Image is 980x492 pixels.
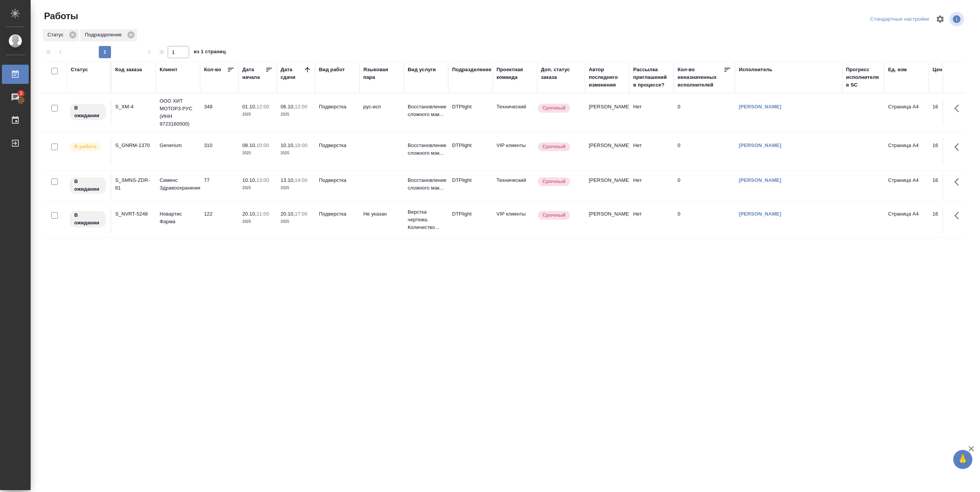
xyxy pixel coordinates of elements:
[242,66,265,81] div: Дата начала
[200,138,238,165] td: 310
[739,211,781,217] a: [PERSON_NAME]
[493,206,537,233] td: VIP клиенты
[71,66,88,74] div: Статус
[242,218,273,226] p: 2025
[493,173,537,199] td: Технический
[281,211,295,217] p: 20.10,
[160,177,196,192] p: Сименс Здравоохранение
[319,103,356,111] p: Подверстка
[295,177,307,183] p: 14:00
[950,99,968,118] button: Здесь прячутся важные кнопки
[242,111,273,118] p: 2025
[493,99,537,126] td: Технический
[629,99,674,126] td: Нет
[47,31,66,39] p: Статус
[542,104,565,112] p: Срочный
[281,177,295,183] p: 13.10,
[69,177,107,195] div: Исполнитель назначен, приступать к работе пока рано
[115,210,152,218] div: S_NVRT-5248
[739,66,773,74] div: Исполнитель
[950,173,968,191] button: Здесь прячутся важные кнопки
[363,66,400,81] div: Языковая пара
[408,103,444,118] p: Восстановление сложного мак...
[542,143,565,150] p: Срочный
[541,66,581,81] div: Доп. статус заказа
[542,211,565,219] p: Срочный
[868,13,931,25] div: split button
[629,138,674,165] td: Нет
[408,142,444,157] p: Восстановление сложного мак...
[242,177,256,183] p: 10.10,
[408,177,444,192] p: Восстановление сложного мак...
[43,29,79,41] div: Статус
[74,211,101,227] p: В ожидании
[295,211,307,217] p: 17:00
[929,173,967,199] td: 16
[739,142,781,148] a: [PERSON_NAME]
[739,177,781,183] a: [PERSON_NAME]
[585,99,629,126] td: [PERSON_NAME]
[15,90,27,97] span: 3
[74,143,96,150] p: В работе
[884,99,929,126] td: Страница А4
[589,66,626,89] div: Автор последнего изменения
[888,66,907,74] div: Ед. изм
[85,31,124,39] p: Подразделение
[281,111,311,118] p: 2025
[448,99,493,126] td: DTPlight
[319,66,345,74] div: Вид работ
[633,66,670,89] div: Рассылка приглашений в процессе?
[739,104,781,110] a: [PERSON_NAME]
[242,184,273,192] p: 2025
[931,10,949,28] span: Настроить таблицу
[674,173,735,199] td: 0
[319,142,356,149] p: Подверстка
[678,66,724,89] div: Кол-во неназначенных исполнителей
[929,99,967,126] td: 16
[160,142,196,149] p: Generium
[160,66,177,74] div: Клиент
[629,173,674,199] td: Нет
[42,10,78,22] span: Работы
[956,451,969,467] span: 🙏
[69,103,107,121] div: Исполнитель назначен, приступать к работе пока рано
[281,66,304,81] div: Дата сдачи
[295,104,307,110] p: 12:00
[448,138,493,165] td: DTPlight
[585,206,629,233] td: [PERSON_NAME]
[884,138,929,165] td: Страница А4
[242,142,256,148] p: 08.10,
[585,173,629,199] td: [PERSON_NAME]
[281,184,311,192] p: 2025
[950,206,968,225] button: Здесь прячутся важные кнопки
[542,178,565,185] p: Срочный
[204,66,221,74] div: Кол-во
[884,206,929,233] td: Страница А4
[884,173,929,199] td: Страница А4
[256,211,269,217] p: 11:00
[115,66,142,74] div: Код заказа
[200,173,238,199] td: 77
[846,66,880,89] div: Прогресс исполнителя в SC
[281,104,295,110] p: 06.10,
[448,173,493,199] td: DTPlight
[319,210,356,218] p: Подверстка
[281,142,295,148] p: 10.10,
[493,138,537,165] td: VIP клиенты
[295,142,307,148] p: 18:00
[256,177,269,183] p: 13:00
[194,47,226,58] span: из 1 страниц
[359,206,404,233] td: Не указан
[74,178,101,193] p: В ожидании
[674,138,735,165] td: 0
[74,104,101,119] p: В ожидании
[319,177,356,184] p: Подверстка
[674,99,735,126] td: 0
[452,66,492,74] div: Подразделение
[256,104,269,110] p: 12:00
[953,450,972,469] button: 🙏
[629,206,674,233] td: Нет
[242,104,256,110] p: 01.10,
[242,149,273,157] p: 2025
[359,99,404,126] td: рус-исп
